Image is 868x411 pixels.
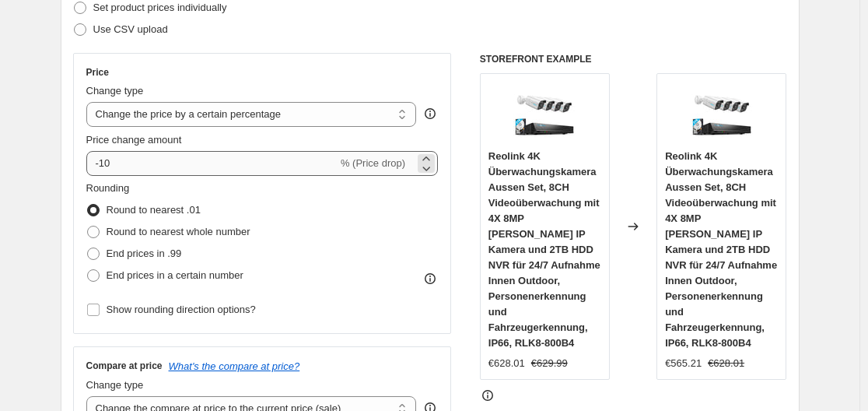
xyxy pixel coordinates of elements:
[107,269,243,281] span: End prices in a certain number
[107,304,256,315] span: Show rounding direction options?
[665,356,702,371] div: €565.21
[107,226,250,237] span: Round to nearest whole number
[488,356,525,371] div: €628.01
[422,106,438,121] div: help
[480,53,787,65] h6: STOREFRONT EXAMPLE
[341,157,405,169] span: % (Price drop)
[665,150,777,349] span: Reolink 4K Überwachungskamera Aussen Set, 8CH Videoüberwachung mit 4X 8MP [PERSON_NAME] IP Kamera...
[86,66,109,79] h3: Price
[488,150,600,349] span: Reolink 4K Überwachungskamera Aussen Set, 8CH Videoüberwachung mit 4X 8MP [PERSON_NAME] IP Kamera...
[708,356,744,371] strike: €628.01
[691,82,753,144] img: 61S70hSC2hL_80x.jpg
[86,182,130,194] span: Rounding
[86,379,144,391] span: Change type
[86,134,182,146] span: Price change amount
[169,360,300,372] button: What's the compare at price?
[513,82,576,144] img: 61S70hSC2hL_80x.jpg
[86,151,338,176] input: -15
[531,356,568,371] strike: €629.99
[107,248,182,259] span: End prices in .99
[93,2,227,13] span: Set product prices individually
[86,360,163,372] h3: Compare at price
[86,85,144,97] span: Change type
[107,204,201,216] span: Round to nearest .01
[93,23,168,35] span: Use CSV upload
